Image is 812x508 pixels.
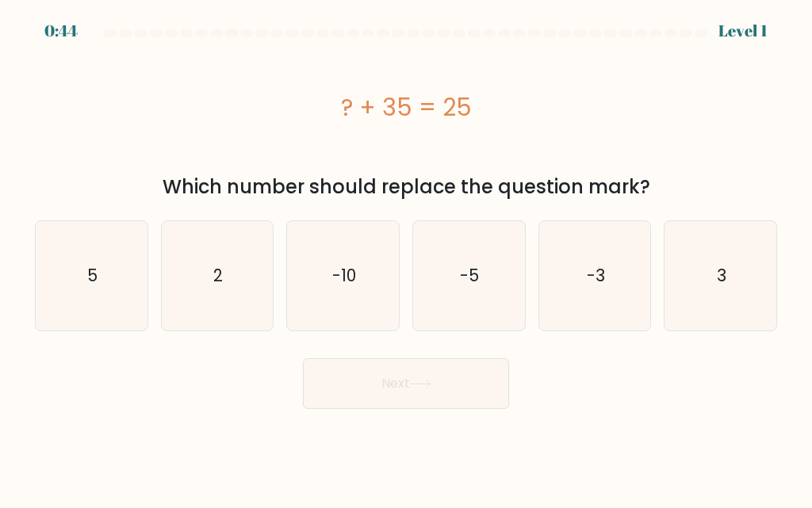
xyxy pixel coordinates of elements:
[87,264,98,287] text: 5
[461,264,480,287] text: -5
[35,90,777,125] div: ? + 35 = 25
[213,264,223,287] text: 2
[44,19,78,43] div: 0:44
[303,358,509,409] button: Next
[587,264,605,287] text: -3
[332,264,356,287] text: -10
[718,19,768,43] div: Level 1
[44,173,768,201] div: Which number should replace the question mark?
[717,264,726,287] text: 3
